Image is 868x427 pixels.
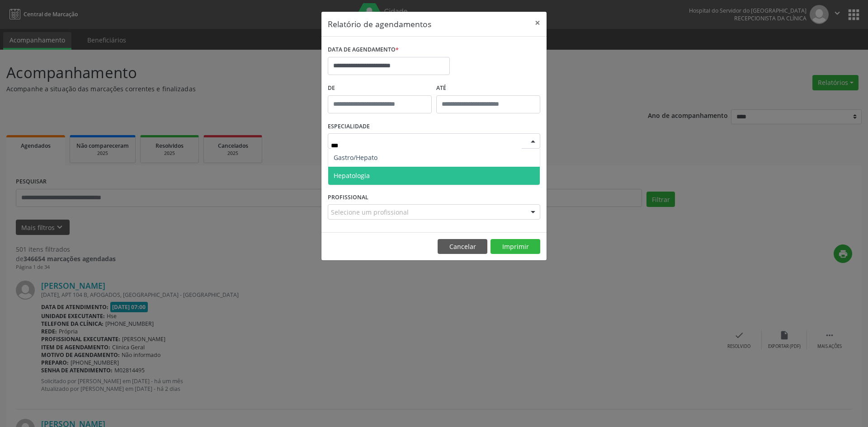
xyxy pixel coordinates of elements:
[328,120,370,134] label: ESPECIALIDADE
[328,190,368,204] label: PROFISSIONAL
[328,18,431,30] h5: Relatório de agendamentos
[334,153,377,162] span: Gastro/Hepato
[334,171,370,180] span: Hepatologia
[331,207,409,217] span: Selecione um profissional
[328,43,399,57] label: DATA DE AGENDAMENTO
[491,239,540,254] button: Imprimir
[438,239,487,254] button: Cancelar
[528,12,547,34] button: Close
[328,81,432,95] label: De
[436,81,540,95] label: ATÉ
